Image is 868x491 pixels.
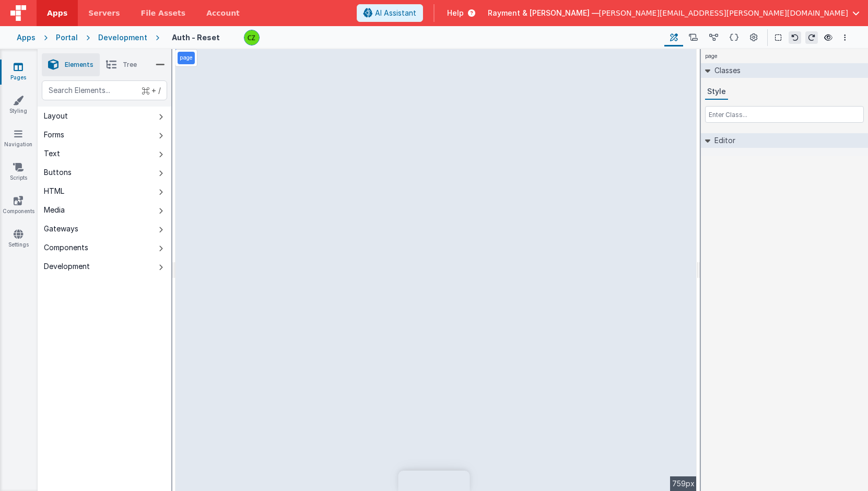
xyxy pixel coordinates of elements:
div: Layout [44,111,68,121]
button: Style [705,84,728,100]
button: Forms [38,125,171,144]
button: Gateways [38,219,171,238]
h4: page [701,49,722,63]
button: AI Assistant [357,4,423,22]
button: Components [38,238,171,257]
h2: Classes [710,63,741,78]
div: Components [44,242,88,253]
span: [PERSON_NAME][EMAIL_ADDRESS][PERSON_NAME][DOMAIN_NAME] [599,8,848,18]
button: Buttons [38,163,171,182]
div: Gateways [44,224,78,234]
button: Development [38,257,171,276]
div: Buttons [44,167,72,178]
div: 759px [670,476,697,491]
button: Rayment & [PERSON_NAME] — [PERSON_NAME][EMAIL_ADDRESS][PERSON_NAME][DOMAIN_NAME] [488,8,860,18]
div: Text [44,148,60,159]
span: AI Assistant [375,8,416,18]
div: Development [44,261,90,272]
span: Rayment & [PERSON_NAME] — [488,8,599,18]
span: Servers [88,8,120,18]
div: Development [98,32,147,43]
div: Forms [44,130,64,140]
span: + / [142,80,161,100]
input: Search Elements... [42,80,167,100]
img: b4a104e37d07c2bfba7c0e0e4a273d04 [244,30,259,45]
div: Apps [17,32,36,43]
button: HTML [38,182,171,201]
div: Portal [56,32,78,43]
div: HTML [44,186,64,196]
span: Tree [123,61,137,69]
span: Help [447,8,464,18]
button: Options [839,31,851,44]
span: Elements [65,61,93,69]
div: Media [44,205,65,215]
h2: Editor [710,133,735,148]
input: Enter Class... [705,106,864,123]
h4: Auth - Reset [172,33,220,41]
span: Apps [47,8,67,18]
button: Media [38,201,171,219]
span: File Assets [141,8,186,18]
button: Layout [38,107,171,125]
p: page [180,54,193,62]
div: --> [175,49,697,491]
button: Text [38,144,171,163]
